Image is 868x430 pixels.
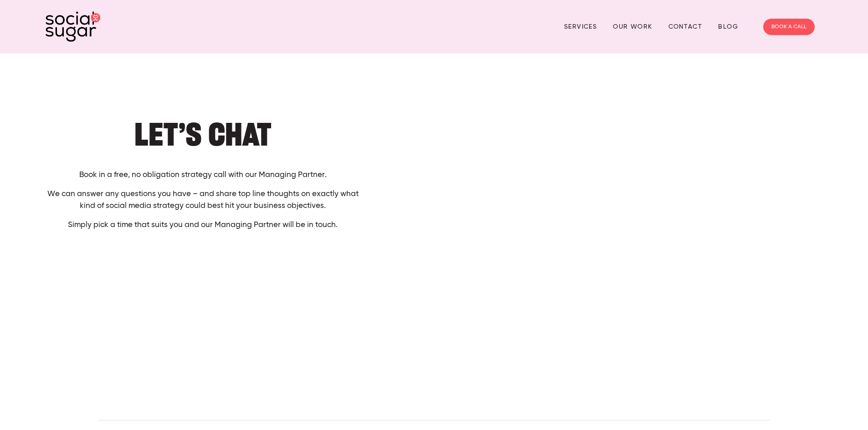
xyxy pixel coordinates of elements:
a: Contact [668,20,703,34]
a: Our Work [613,20,652,34]
a: Services [564,20,597,34]
p: We can answer any questions you have – and share top line thoughts on exactly what kind of social... [46,188,360,212]
h1: Let’s Chat [46,121,360,148]
p: Book in a free, no obligation strategy call with our Managing Partner. [46,169,360,181]
a: BOOK A CALL [763,19,815,35]
p: Simply pick a time that suits you and our Managing Partner will be in touch. [46,219,360,231]
iframe: Select a Date & Time - Calendly [376,90,822,408]
img: SocialSugar [46,11,100,42]
a: Blog [718,20,738,34]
